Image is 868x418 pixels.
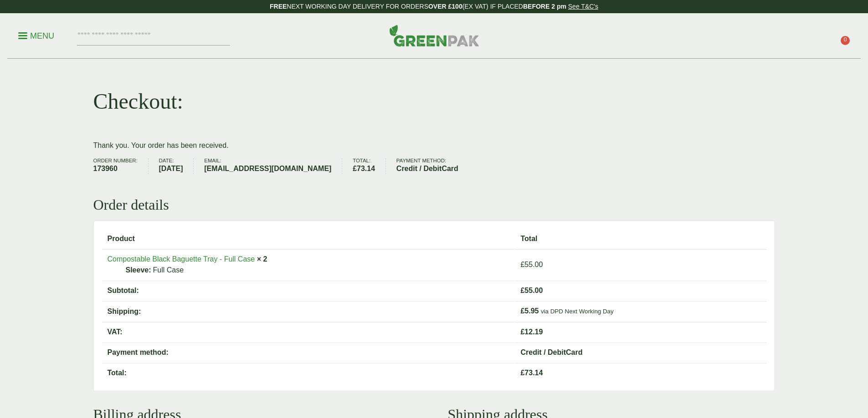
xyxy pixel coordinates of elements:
span: £ [520,261,524,268]
a: Menu [18,30,54,40]
th: Total: [102,363,514,383]
th: Shipping: [102,301,514,321]
a: See T&C's [568,3,598,10]
strong: FREE [270,3,287,10]
th: VAT: [102,322,514,342]
td: Credit / DebitCard [515,342,766,362]
li: Total: [353,158,386,174]
strong: BEFORE 2 pm [523,3,566,10]
h2: Order details [93,196,775,213]
span: 0 [841,36,850,45]
span: 73.14 [520,369,543,377]
th: Payment method: [102,342,514,362]
span: £ [520,287,524,294]
p: Thank you. Your order has been received. [93,140,775,151]
span: £ [520,328,524,336]
strong: [EMAIL_ADDRESS][DOMAIN_NAME] [204,163,331,174]
li: Payment method: [396,158,469,174]
small: via DPD Next Working Day [541,308,614,315]
strong: 173960 [93,163,138,174]
th: Subtotal: [102,281,514,300]
a: Compostable Black Baguette Tray - Full Case [108,255,255,263]
img: GreenPak Supplies [389,25,479,46]
strong: OVER £100 [428,3,462,10]
th: Product [102,229,514,248]
span: £ [520,307,524,315]
bdi: 55.00 [520,261,543,268]
li: Email: [204,158,342,174]
h1: Checkout: [93,88,183,115]
strong: Sleeve: [126,265,151,276]
th: Total [515,229,766,248]
span: 12.19 [520,328,543,336]
span: £ [353,165,357,172]
p: Menu [18,30,54,41]
strong: Credit / DebitCard [396,163,458,174]
span: 55.00 [520,287,543,294]
span: £ [520,369,524,377]
li: Date: [159,158,194,174]
strong: [DATE] [159,163,183,174]
strong: × 2 [257,255,267,263]
span: 5.95 [520,307,539,315]
p: Full Case [126,265,509,276]
bdi: 73.14 [353,165,375,172]
li: Order number: [93,158,149,174]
